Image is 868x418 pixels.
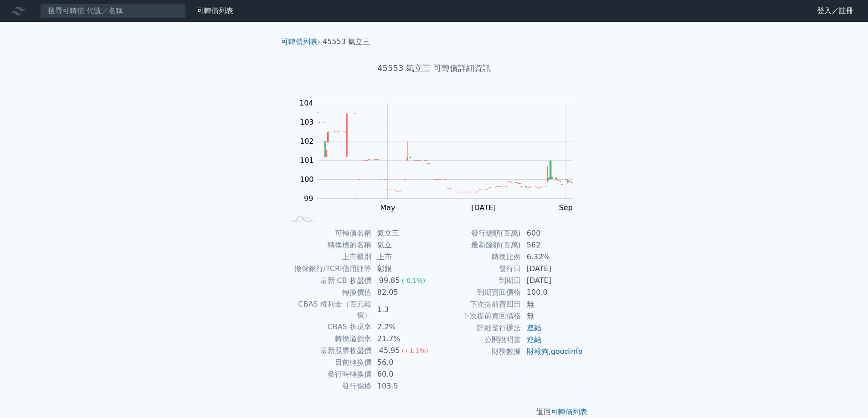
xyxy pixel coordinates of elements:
tspan: Sep [559,203,573,212]
a: goodinfo [551,347,583,356]
h1: 45553 氣立三 可轉債詳細資訊 [274,62,595,75]
td: 最新 CB 收盤價 [285,275,372,287]
td: 詳細發行辦法 [434,322,521,334]
g: Series [317,113,572,195]
p: 返回 [274,407,595,418]
td: 氣立三 [372,227,434,239]
td: 下次提前賣回價格 [434,310,521,322]
span: (+1.1%) [402,347,428,354]
tspan: May [380,203,395,212]
td: [DATE] [521,275,584,287]
td: 56.0 [372,357,434,368]
a: 可轉債列表 [551,408,587,416]
td: 上市 [372,251,434,263]
div: 99.85 [377,275,402,286]
td: 發行日 [434,263,521,275]
td: 600 [521,227,584,239]
a: 連結 [527,323,541,332]
li: › [281,36,320,47]
td: 103.5 [372,380,434,392]
td: 無 [521,298,584,310]
td: 82.05 [372,287,434,298]
td: 發行時轉換價 [285,368,372,380]
td: [DATE] [521,263,584,275]
input: 搜尋可轉債 代號／名稱 [40,3,186,19]
td: 到期賣回價格 [434,287,521,298]
td: 最新餘額(百萬) [434,239,521,251]
td: 2.2% [372,321,434,333]
td: 轉換價值 [285,287,372,298]
td: 公開說明書 [434,334,521,346]
td: 擔保銀行/TCRI信用評等 [285,263,372,275]
a: 可轉債列表 [281,37,318,46]
td: 轉換標的名稱 [285,239,372,251]
td: 氣立 [372,239,434,251]
td: 21.7% [372,333,434,345]
td: 轉換溢價率 [285,333,372,345]
iframe: Chat Widget [822,374,868,418]
td: 目前轉換價 [285,357,372,368]
td: 可轉債名稱 [285,227,372,239]
td: 財務數據 [434,346,521,358]
tspan: 100 [300,175,314,184]
a: 可轉債列表 [197,6,233,15]
td: 1.3 [372,298,434,321]
td: 下次提前賣回日 [434,298,521,310]
tspan: 99 [304,194,313,203]
span: (-0.1%) [402,277,426,284]
td: 上市櫃別 [285,251,372,263]
tspan: 102 [300,137,314,146]
td: CBAS 權利金（百元報價） [285,298,372,321]
a: 財報狗 [527,347,549,356]
tspan: 103 [300,118,314,126]
td: 100.0 [521,287,584,298]
td: 發行總額(百萬) [434,227,521,239]
a: 連結 [527,335,541,344]
td: 562 [521,239,584,251]
td: 6.32% [521,251,584,263]
td: 轉換比例 [434,251,521,263]
a: 登入／註冊 [810,4,861,18]
div: 45.95 [377,345,402,356]
td: , [521,346,584,358]
tspan: 101 [300,156,314,165]
td: 60.0 [372,368,434,380]
td: 最新股票收盤價 [285,345,372,357]
g: Chart [295,99,586,212]
td: CBAS 折現率 [285,321,372,333]
li: 45553 氣立三 [323,36,370,47]
tspan: 104 [299,99,313,107]
td: 無 [521,310,584,322]
tspan: [DATE] [471,203,496,212]
td: 到期日 [434,275,521,287]
td: 發行價格 [285,380,372,392]
td: 彰銀 [372,263,434,275]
